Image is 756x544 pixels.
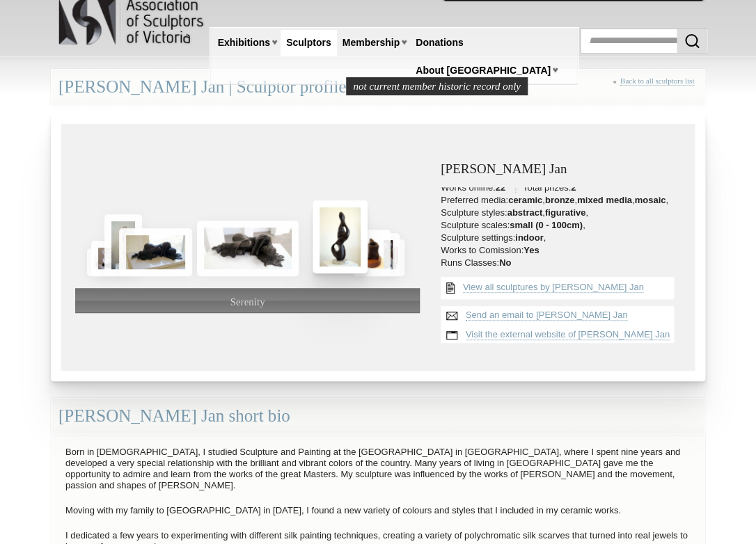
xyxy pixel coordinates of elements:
strong: ceramic [508,195,542,205]
a: Donations [410,30,468,56]
div: « [613,77,698,101]
img: Send an email to Monica Mauer Jan [441,306,463,326]
img: Serenity [197,221,299,276]
p: Moving with my family to [GEOGRAPHIC_DATA] in [DATE], I found a new variety of colours and styles... [58,502,698,520]
img: Standing Ballerina [313,200,368,273]
a: Send an email to [PERSON_NAME] Jan [466,310,628,321]
img: Unity and Equilibrium [91,241,127,276]
strong: bronze [545,195,575,205]
a: Sculptors [281,30,337,56]
strong: No [499,257,511,268]
h3: [PERSON_NAME] Jan [441,162,681,177]
li: Runs Classes: [441,257,681,269]
span: Serenity [230,296,265,307]
li: Preferred media: , , , , [441,195,681,206]
strong: mixed media [577,195,632,205]
img: Serenidad [119,228,191,276]
a: About [GEOGRAPHIC_DATA] [410,58,556,83]
li: Works online: Total prizes: [441,182,681,193]
strong: indoor [515,232,543,243]
strong: Yes [523,245,539,255]
img: Protecting Mother Earth [87,248,116,276]
img: Search [684,33,700,49]
img: Dreaming [353,230,390,276]
a: View all sculptures by [PERSON_NAME] Jan [463,282,644,293]
li: Works to Comission: [441,245,681,256]
img: Visit website [441,326,463,345]
li: Sculpture settings: , [441,232,681,243]
strong: abstract [507,207,542,218]
strong: mosaic [634,195,666,205]
li: Sculpture scales: , [441,220,681,231]
li: Sculpture styles: , , [441,207,681,218]
div: [PERSON_NAME] Jan short bio [51,398,705,435]
strong: figurative [545,207,586,218]
a: Membership [337,30,405,56]
span: not current member historic record only [346,77,527,95]
strong: 2 [571,182,576,193]
strong: small (0 - 100cm) [510,220,583,230]
a: Back to all sculptors list [620,77,694,86]
div: [PERSON_NAME] Jan | Sculptor profile [51,69,705,106]
a: Exhibitions [212,30,276,56]
p: Born in [DEMOGRAPHIC_DATA], I studied Sculpture and Painting at the [GEOGRAPHIC_DATA] in [GEOGRAP... [58,443,698,495]
strong: 22 [496,182,505,193]
img: Ghost [104,214,142,276]
img: View all {sculptor_name} sculptures list [441,277,460,299]
a: Visit the external website of [PERSON_NAME] Jan [466,329,670,340]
